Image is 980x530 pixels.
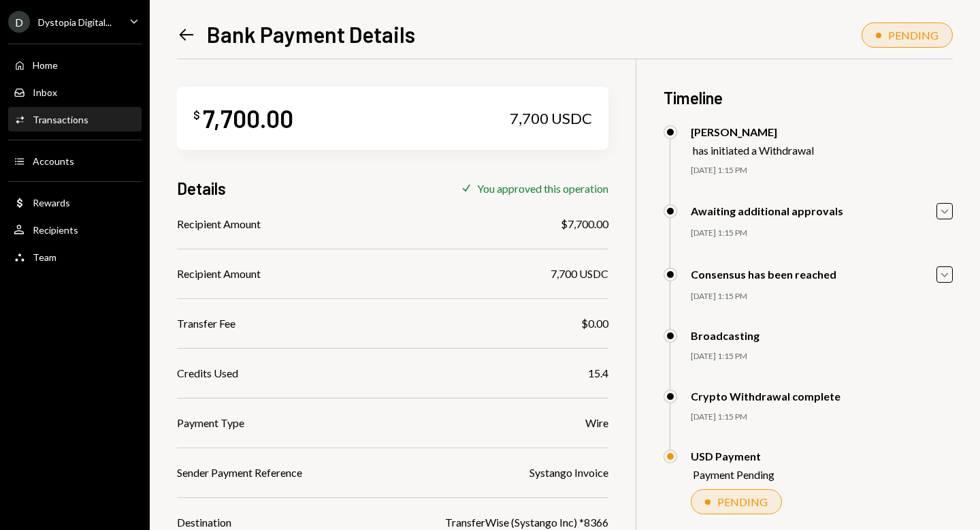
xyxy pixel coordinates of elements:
a: Rewards [8,190,142,215]
div: [DATE] 1:15 PM [691,411,953,423]
div: Team [33,251,56,263]
div: 7,700 USDC [551,266,608,282]
div: Consensus has been reached [691,268,836,281]
div: [DATE] 1:15 PM [691,165,953,176]
div: USD Payment [691,450,774,463]
h3: Details [177,177,226,200]
div: Recipients [33,224,78,236]
div: Awaiting additional approvals [691,204,843,217]
a: Transactions [8,107,142,131]
div: PENDING [888,29,938,42]
a: Inbox [8,80,142,104]
div: $0.00 [581,315,608,332]
div: You approved this operation [477,182,608,195]
div: Sender Payment Reference [177,465,302,481]
div: Inbox [33,87,57,98]
a: Team [8,245,142,269]
a: Home [8,52,142,77]
div: PENDING [717,495,768,508]
div: $7,700.00 [561,216,608,232]
div: Broadcasting [691,329,759,342]
div: Accounts [33,155,74,167]
div: 7,700.00 [203,103,293,134]
h1: Bank Payment Details [207,20,415,48]
div: D [8,11,30,33]
div: [DATE] 1:15 PM [691,351,953,362]
div: Recipient Amount [177,266,261,282]
div: Payment Type [177,415,244,431]
h3: Timeline [664,87,953,109]
div: 15.4 [588,365,608,381]
div: Dystopia Digital... [38,16,112,28]
div: Recipient Amount [177,216,261,232]
div: Wire [585,415,608,431]
div: Transfer Fee [177,315,235,332]
div: $ [193,108,200,122]
div: Crypto Withdrawal complete [691,390,840,403]
div: has initiated a Withdrawal [693,144,814,157]
div: Rewards [33,197,70,208]
div: Transactions [33,114,88,125]
div: [DATE] 1:15 PM [691,228,953,239]
div: Credits Used [177,365,238,381]
div: [DATE] 1:15 PM [691,291,953,302]
a: Recipients [8,217,142,242]
div: [PERSON_NAME] [691,125,814,138]
div: 7,700 USDC [510,109,592,128]
a: Accounts [8,149,142,173]
div: Payment Pending [693,468,774,481]
div: Systango Invoice [529,465,608,481]
div: Home [33,59,58,71]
